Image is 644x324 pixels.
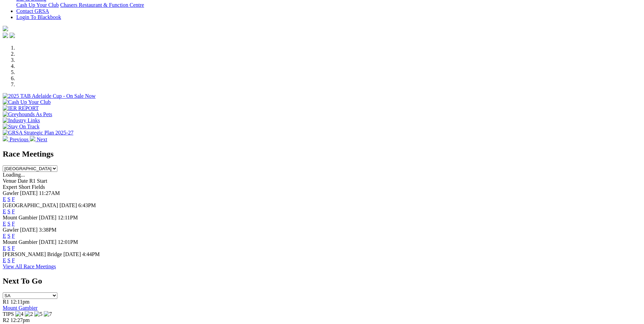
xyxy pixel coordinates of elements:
[60,2,144,8] a: Chasers Restaurant & Function Centre
[44,311,52,317] img: 7
[7,209,11,214] a: S
[3,305,38,311] a: Mount Gambier
[16,2,641,8] div: Bar & Dining
[34,311,42,317] img: 5
[30,136,35,141] img: chevron-right-pager-white.svg
[18,178,28,184] span: Date
[3,245,6,251] a: E
[3,172,25,178] span: Loading...
[78,202,96,208] span: 6:43PM
[39,215,57,220] span: [DATE]
[3,178,16,184] span: Venue
[3,118,40,124] img: Industry Links
[63,251,81,257] span: [DATE]
[16,8,49,14] a: Contact GRSA
[3,190,19,196] span: Gawler
[3,105,39,111] img: IER REPORT
[11,299,30,305] span: 12:11pm
[12,233,15,239] a: F
[3,227,19,233] span: Gawler
[3,264,56,269] a: View All Race Meetings
[3,149,641,159] h2: Race Meetings
[3,233,6,239] a: E
[3,137,30,142] a: Previous
[3,257,6,263] a: E
[12,196,15,202] a: F
[3,276,641,286] h2: Next To Go
[3,209,6,214] a: E
[12,221,15,227] a: F
[3,99,51,105] img: Cash Up Your Club
[82,251,100,257] span: 4:44PM
[7,233,11,239] a: S
[3,124,39,130] img: Stay On Track
[3,202,58,208] span: [GEOGRAPHIC_DATA]
[10,33,15,38] img: twitter.svg
[39,239,57,245] span: [DATE]
[3,93,96,99] img: 2025 TAB Adelaide Cup - On Sale Now
[20,227,38,233] span: [DATE]
[3,239,38,245] span: Mount Gambier
[3,26,8,31] img: logo-grsa-white.png
[7,196,11,202] a: S
[29,178,47,184] span: R1 Start
[37,137,47,142] span: Next
[3,196,6,202] a: E
[7,245,11,251] a: S
[3,215,38,220] span: Mount Gambier
[19,184,31,190] span: Short
[10,137,29,142] span: Previous
[3,251,62,257] span: [PERSON_NAME] Bridge
[3,33,8,38] img: facebook.svg
[30,137,47,142] a: Next
[3,317,9,323] span: R2
[12,209,15,214] a: F
[3,130,73,136] img: GRSA Strategic Plan 2025-27
[3,299,9,305] span: R1
[39,227,57,233] span: 3:38PM
[25,311,33,317] img: 2
[58,239,78,245] span: 12:01PM
[3,136,8,141] img: chevron-left-pager-white.svg
[3,221,6,227] a: E
[16,2,59,8] a: Cash Up Your Club
[12,257,15,263] a: F
[3,111,52,118] img: Greyhounds As Pets
[15,311,23,317] img: 4
[3,184,17,190] span: Expert
[39,190,60,196] span: 11:27AM
[32,184,45,190] span: Fields
[7,221,11,227] a: S
[20,190,38,196] span: [DATE]
[3,311,14,317] span: TIPS
[58,215,78,220] span: 12:11PM
[7,257,11,263] a: S
[12,245,15,251] a: F
[11,317,30,323] span: 12:27pm
[59,202,77,208] span: [DATE]
[16,14,61,20] a: Login To Blackbook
